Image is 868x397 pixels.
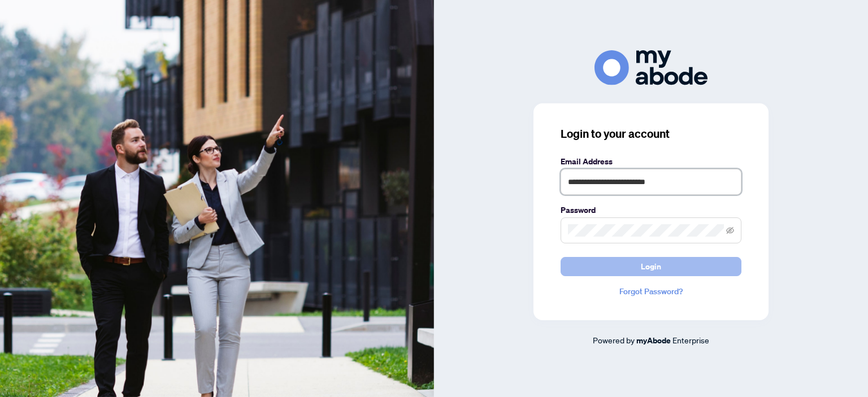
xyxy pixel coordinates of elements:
[672,335,709,345] span: Enterprise
[641,258,661,276] span: Login
[593,335,635,345] span: Powered by
[561,126,741,142] h3: Login to your account
[636,334,671,347] a: myAbode
[561,285,741,298] a: Forgot Password?
[594,50,708,85] img: ma-logo
[561,204,741,216] label: Password
[726,226,734,234] span: eye-invisible
[561,257,741,276] button: Login
[561,155,741,168] label: Email Address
